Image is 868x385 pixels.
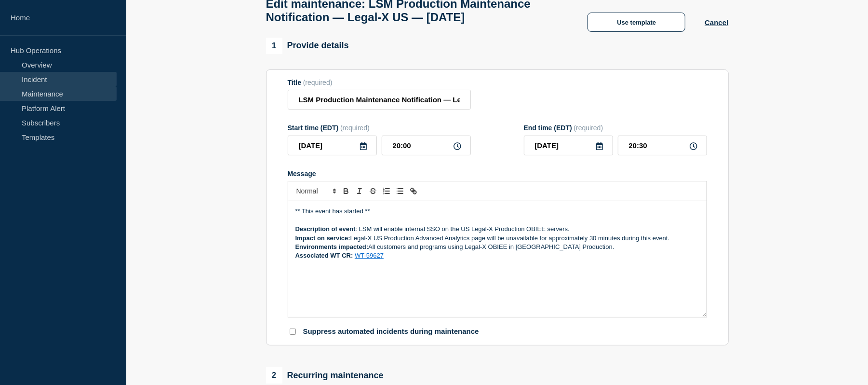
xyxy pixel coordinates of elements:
input: HH:MM [382,136,471,155]
p: All customers and programs using Legal-X OBIEE in [GEOGRAPHIC_DATA] Production. [295,243,699,251]
button: Toggle link [407,185,420,197]
button: Use template [588,13,685,32]
input: YYYY-MM-DD [288,136,377,155]
button: Toggle bold text [339,185,353,197]
div: Message [288,170,707,178]
div: Provide details [266,38,349,54]
input: HH:MM [618,136,707,155]
input: Suppress automated incidents during maintenance [290,329,296,335]
span: 1 [266,38,282,54]
div: Start time (EDT) [288,124,471,132]
div: End time (EDT) [524,124,707,132]
strong: Description of event [295,225,356,233]
strong: Environments impacted: [295,243,369,250]
strong: Associated WT CR: [295,252,353,259]
p: Legal-X US Production Advanced Analytics page will be unavailable for approximately 30 minutes du... [295,234,699,243]
p: ** This event has started ** [295,207,699,216]
span: (required) [574,124,603,132]
input: Title [288,90,471,110]
p: Suppress automated incidents during maintenance [303,327,479,336]
button: Toggle strikethrough text [366,185,380,197]
input: YYYY-MM-DD [524,136,613,155]
a: WT-59627 [355,252,384,259]
button: Toggle ordered list [380,185,393,197]
p: : LSM will enable internal SSO on the US Legal-X Production OBIEE servers. [295,225,699,234]
button: Toggle bulleted list [393,185,407,197]
span: Font size [292,185,339,197]
div: Title [288,79,471,86]
span: (required) [303,79,333,86]
div: Message [288,201,707,317]
button: Cancel [705,18,728,27]
button: Toggle italic text [353,185,366,197]
div: Recurring maintenance [266,367,384,384]
span: (required) [340,124,370,132]
strong: Impact on service: [295,234,350,242]
span: 2 [266,367,282,384]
